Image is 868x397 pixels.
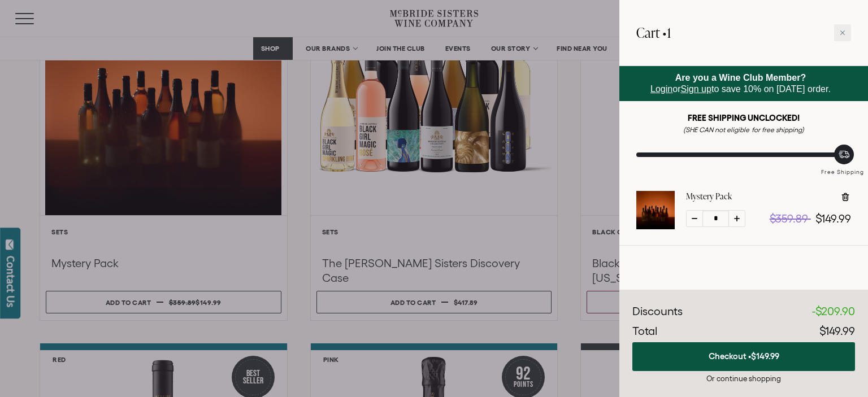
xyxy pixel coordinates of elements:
[675,73,806,82] strong: Are you a Wine Club Member?
[632,342,855,371] button: Checkout •$149.99
[683,126,804,133] em: (SHE CAN not eligible for free shipping)
[667,23,671,42] span: 1
[817,157,868,177] div: Free Shipping
[650,73,831,94] span: or to save 10% on [DATE] order.
[815,305,855,317] span: $209.90
[770,212,808,225] span: $359.89
[681,84,711,94] a: Sign up
[815,212,851,225] span: $149.99
[819,325,855,337] span: $149.99
[632,373,855,384] div: Or continue shopping
[636,17,671,49] h2: Cart •
[632,303,683,320] div: Discounts
[636,219,675,232] a: Mystery Pack
[751,351,779,361] span: $149.99
[650,84,672,94] a: Login
[686,191,732,202] a: Mystery Pack
[812,303,855,320] div: -
[632,323,657,340] div: Total
[688,113,800,123] strong: FREE SHIPPING UNCLOCKED!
